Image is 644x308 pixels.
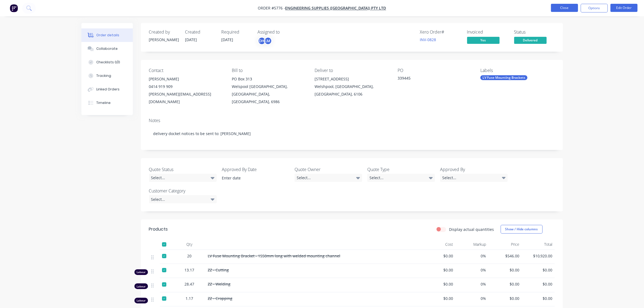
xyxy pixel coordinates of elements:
[149,188,217,194] label: Customer Category
[315,75,389,98] div: [STREET_ADDRESS]Welshpool, [GEOGRAPHIC_DATA], [GEOGRAPHIC_DATA], 6106
[440,174,508,182] div: Select...
[149,90,223,106] div: [PERSON_NAME][EMAIL_ADDRESS][DOMAIN_NAME]
[367,166,435,173] label: Quote Type
[222,166,289,173] label: Approved By Date
[467,37,500,44] span: Yes
[491,267,520,273] span: $0.00
[258,30,312,35] div: Assigned to
[524,281,553,287] span: $0.00
[514,37,547,44] span: Delivered
[285,6,386,11] a: Engineering Supplies ([GEOGRAPHIC_DATA]) Pty Ltd
[185,37,197,42] span: [DATE]
[208,296,233,301] span: ZZ - Cropping
[398,75,465,83] div: 339445
[208,253,341,258] span: LV Fuse Mounting Bracket - 1550mm long with welded mounting channel
[10,4,18,12] img: Factory
[149,166,217,173] label: Quote Status
[315,83,389,98] div: Welshpool, [GEOGRAPHIC_DATA], [GEOGRAPHIC_DATA], 6106
[315,68,389,73] div: Deliver to
[491,253,520,259] span: $546.00
[264,37,272,45] div: LM
[149,37,179,42] div: [PERSON_NAME]
[424,267,453,273] span: $0.00
[258,37,272,45] button: DHLM
[551,4,578,12] button: Close
[524,296,553,301] span: $0.00
[232,75,306,106] div: PO Box 313Welspool [GEOGRAPHIC_DATA], [GEOGRAPHIC_DATA], [GEOGRAPHIC_DATA], 6986
[501,225,543,234] button: Show / Hide columns
[457,267,486,273] span: 0%
[81,69,133,83] button: Tracking
[96,100,111,105] div: Timeline
[488,239,522,250] div: Price
[149,226,168,232] div: Products
[149,75,223,83] div: [PERSON_NAME]
[524,267,553,273] span: $0.00
[315,75,389,83] div: [STREET_ADDRESS]
[521,239,555,250] div: Total
[467,30,508,35] div: Invoiced
[398,68,472,73] div: PO
[491,281,520,287] span: $0.00
[96,73,111,78] div: Tracking
[455,239,488,250] div: Markup
[295,174,362,182] div: Select...
[81,28,133,42] button: Order details
[491,296,520,301] span: $0.00
[514,37,547,45] button: Delivered
[185,30,215,35] div: Created
[457,253,486,259] span: 0%
[96,60,120,65] div: Checklists 0/0
[149,83,223,90] div: 0414 919 909
[258,37,266,45] div: DH
[232,68,306,73] div: Bill to
[222,37,233,42] span: [DATE]
[81,83,133,96] button: Linked Orders
[173,239,206,250] div: Qty
[258,6,285,11] span: Order #5776 -
[424,253,453,259] span: $0.00
[149,125,555,142] div: delivery docket notices to be sent to: [PERSON_NAME]
[186,296,193,301] span: 1.17
[422,239,455,250] div: Cost
[149,118,555,123] div: Notes
[440,166,508,173] label: Approved By
[218,174,285,182] input: Enter date
[81,55,133,69] button: Checklists 0/0
[208,281,231,287] span: ZZ - Welding
[208,267,229,273] span: ZZ - Cutting
[149,75,223,106] div: [PERSON_NAME]0414 919 909[PERSON_NAME][EMAIL_ADDRESS][DOMAIN_NAME]
[232,83,306,106] div: Welspool [GEOGRAPHIC_DATA], [GEOGRAPHIC_DATA], [GEOGRAPHIC_DATA], 6986
[424,281,453,287] span: $0.00
[232,75,306,83] div: PO Box 313
[149,174,217,182] div: Select...
[524,253,553,259] span: $10,920.00
[480,75,527,80] div: LV Fuse Mounting Brackets
[480,68,554,73] div: Labels
[96,46,118,51] div: Collaborate
[449,227,494,232] label: Display actual quantities
[222,30,251,35] div: Required
[149,68,223,73] div: Contact
[134,298,148,303] div: Labour
[81,42,133,55] button: Collaborate
[81,96,133,110] button: Timeline
[457,281,486,287] span: 0%
[514,30,555,35] div: Status
[96,33,119,38] div: Order details
[149,195,217,203] div: Select...
[581,4,608,12] button: Options
[96,87,120,92] div: Linked Orders
[295,166,362,173] label: Quote Owner
[185,281,194,287] span: 28.47
[610,4,638,12] button: Edit Order
[187,253,192,259] span: 20
[457,296,486,301] span: 0%
[367,174,435,182] div: Select...
[149,30,179,35] div: Created by
[134,269,148,275] div: Labour
[420,37,436,42] a: INV-0828
[134,283,148,289] div: Labour
[185,267,194,273] span: 13.17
